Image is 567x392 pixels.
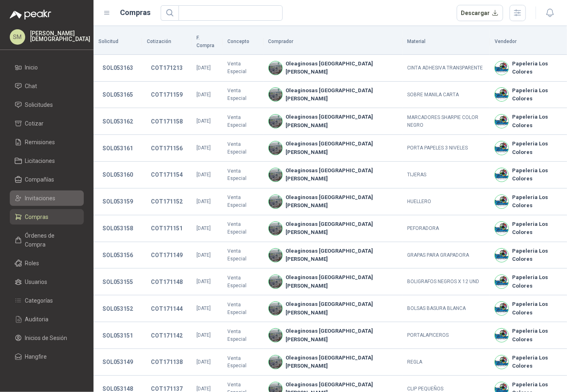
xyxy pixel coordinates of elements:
th: Concepto [222,29,263,55]
span: Hangfire [25,352,47,361]
img: Company Logo [495,195,508,208]
img: Company Logo [269,61,282,75]
th: Material [403,29,490,55]
span: Auditoria [25,315,49,324]
button: COT171152 [147,194,187,209]
b: Oleaginosas [GEOGRAPHIC_DATA][PERSON_NAME] [286,113,398,130]
b: Oleaginosas [GEOGRAPHIC_DATA][PERSON_NAME] [286,140,398,156]
span: Chat [25,82,37,91]
img: Company Logo [269,222,282,235]
th: F. Compra [192,29,222,55]
button: SOL053159 [98,194,137,209]
td: REGLA [403,349,490,376]
img: Company Logo [495,275,508,288]
td: Venta Especial [222,82,263,108]
img: Company Logo [269,88,282,101]
span: [DATE] [196,172,211,178]
button: COT171144 [147,301,187,316]
h1: Compras [120,7,151,18]
b: Oleaginosas [GEOGRAPHIC_DATA][PERSON_NAME] [286,167,398,183]
button: SOL053158 [98,221,137,236]
img: Company Logo [495,168,508,182]
th: Comprador [264,29,403,55]
th: Cotización [142,29,192,55]
img: Company Logo [495,141,508,155]
button: SOL053160 [98,167,137,182]
img: Company Logo [495,329,508,342]
td: Venta Especial [222,215,263,242]
span: [DATE] [196,92,211,97]
span: [DATE] [196,279,211,284]
b: Oleaginosas [GEOGRAPHIC_DATA][PERSON_NAME] [286,354,398,370]
img: Company Logo [495,249,508,262]
td: Venta Especial [222,162,263,188]
a: Usuarios [10,274,84,290]
span: Categorías [25,296,53,305]
td: Venta Especial [222,55,263,82]
span: Órdenes de Compra [25,231,76,249]
button: SOL053156 [98,248,137,262]
td: PEFORADORA [403,215,490,242]
td: Venta Especial [222,269,263,295]
img: Company Logo [495,355,508,369]
b: Papeleria Los Colores [512,193,562,210]
span: [DATE] [196,145,211,151]
a: Cotizar [10,116,84,131]
b: Papeleria Los Colores [512,247,562,264]
span: [DATE] [196,199,211,204]
button: SOL053161 [98,141,137,156]
button: SOL053149 [98,355,137,369]
td: SOBRE MANILA CARTA [403,82,490,108]
img: Logo peakr [10,10,51,19]
img: Company Logo [269,329,282,342]
b: Papeleria Los Colores [512,60,562,76]
img: Company Logo [269,141,282,155]
span: [DATE] [196,386,211,392]
b: Oleaginosas [GEOGRAPHIC_DATA][PERSON_NAME] [286,327,398,344]
b: Oleaginosas [GEOGRAPHIC_DATA][PERSON_NAME] [286,300,398,317]
b: Papeleria Los Colores [512,300,562,317]
span: [DATE] [196,305,211,311]
img: Company Logo [495,302,508,315]
button: COT171149 [147,248,187,262]
p: [PERSON_NAME] [DEMOGRAPHIC_DATA] [30,30,90,42]
span: [DATE] [196,118,211,124]
img: Company Logo [269,195,282,208]
span: Invitaciones [25,194,56,203]
td: TIJERAS [403,162,490,188]
b: Papeleria Los Colores [512,167,562,183]
img: Company Logo [269,302,282,315]
button: COT171148 [147,275,187,289]
span: Usuarios [25,277,48,286]
span: [DATE] [196,225,211,231]
td: Venta Especial [222,349,263,376]
button: Descargar [457,5,504,21]
span: Remisiones [25,138,55,147]
td: PORTA PAPELES 3 NIVELES [403,135,490,162]
td: CINTA ADHESIVA TRANSPARENTE [403,55,490,82]
span: Compras [25,212,49,221]
b: Papeleria Los Colores [512,327,562,344]
button: SOL053165 [98,87,137,102]
a: Chat [10,78,84,94]
b: Papeleria Los Colores [512,87,562,103]
th: Vendedor [490,29,567,55]
b: Oleaginosas [GEOGRAPHIC_DATA][PERSON_NAME] [286,193,398,210]
span: Inicios de Sesión [25,334,68,342]
span: Solicitudes [25,100,53,109]
img: Company Logo [269,115,282,128]
a: Invitaciones [10,191,84,206]
span: [DATE] [196,359,211,365]
span: [DATE] [196,332,211,338]
td: PORTALAPICEROS [403,322,490,349]
span: Roles [25,259,39,268]
a: Roles [10,256,84,271]
b: Oleaginosas [GEOGRAPHIC_DATA][PERSON_NAME] [286,247,398,264]
button: SOL053152 [98,301,137,316]
a: Compras [10,209,84,225]
img: Company Logo [495,222,508,235]
span: Compañías [25,175,55,184]
td: Venta Especial [222,188,263,215]
a: Inicios de Sesión [10,330,84,346]
b: Oleaginosas [GEOGRAPHIC_DATA][PERSON_NAME] [286,220,398,237]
